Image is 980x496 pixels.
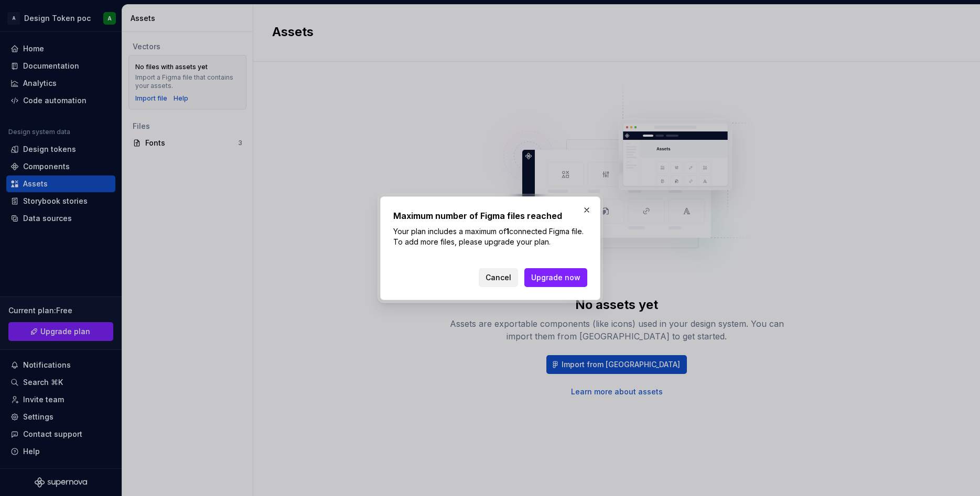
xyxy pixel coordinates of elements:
button: Cancel [479,268,518,287]
h2: Maximum number of Figma files reached [393,210,587,222]
span: Upgrade now [531,272,580,283]
p: Your plan includes a maximum of connected Figma file. To add more files, please upgrade your plan. [393,226,587,247]
b: 1 [506,227,509,236]
span: Cancel [486,272,511,283]
button: Upgrade now [524,268,587,287]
